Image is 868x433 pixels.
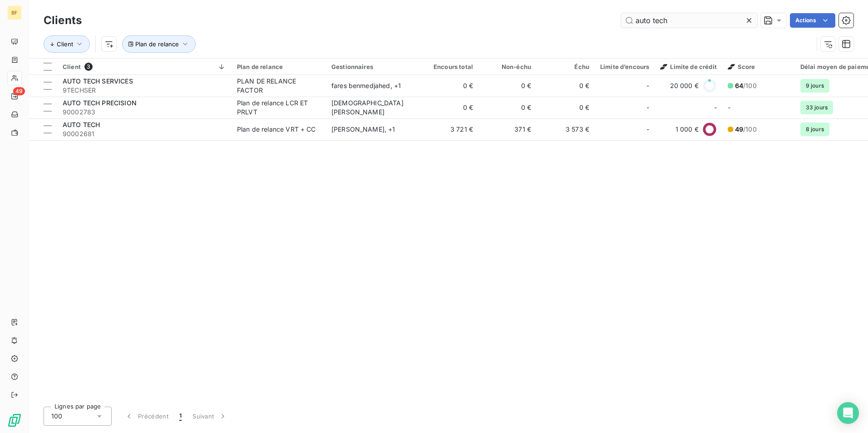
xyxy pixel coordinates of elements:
[63,63,81,70] span: Client
[646,125,649,134] span: -
[179,412,182,421] span: 1
[800,101,833,114] span: 33 jours
[420,75,478,97] td: 0 €
[420,97,478,118] td: 0 €
[735,81,757,90] span: /100
[537,118,595,140] td: 3 573 €
[63,99,137,107] span: AUTO TECH PRECISION
[7,5,22,20] div: BF
[187,407,233,426] button: Suivant
[63,108,226,117] span: 90002783
[63,121,100,128] span: AUTO TECH
[122,35,196,53] button: Plan de relance
[13,87,25,95] span: 49
[44,12,82,29] h3: Clients
[331,125,415,134] div: [PERSON_NAME] , + 1
[646,81,649,90] span: -
[790,13,835,28] button: Actions
[63,86,226,95] span: 9TECHSER
[331,99,404,116] span: [DEMOGRAPHIC_DATA][PERSON_NAME]
[735,125,757,134] span: /100
[119,407,174,426] button: Précédent
[735,125,743,133] span: 49
[714,103,717,112] span: -
[331,63,415,70] div: Gestionnaires
[537,75,595,97] td: 0 €
[237,77,321,95] div: PLAN DE RELANCE FACTOR
[174,407,187,426] button: 1
[7,413,22,428] img: Logo LeanPay
[646,103,649,112] span: -
[478,97,537,118] td: 0 €
[51,412,62,421] span: 100
[63,77,133,85] span: AUTO TECH SERVICES
[44,35,90,53] button: Client
[331,81,415,90] div: fares benmedjahed , + 1
[660,63,716,70] span: Limite de crédit
[237,63,321,70] div: Plan de relance
[57,40,73,48] span: Client
[63,129,226,138] span: 90002681
[728,63,755,70] span: Score
[135,40,179,48] span: Plan de relance
[800,79,829,93] span: 9 jours
[670,81,699,90] span: 20 000 €
[542,63,589,70] div: Échu
[600,63,649,70] div: Limite d’encours
[735,82,743,89] span: 64
[728,103,730,111] span: -
[537,97,595,118] td: 0 €
[676,125,699,134] span: 1 000 €
[426,63,473,70] div: Encours total
[484,63,531,70] div: Non-échu
[420,118,478,140] td: 3 721 €
[837,402,859,424] div: Open Intercom Messenger
[7,89,21,103] a: 49
[478,75,537,97] td: 0 €
[84,63,93,71] span: 3
[237,125,316,134] div: Plan de relance VRT + CC
[237,98,321,117] div: Plan de relance LCR ET PRLVT
[621,13,757,28] input: Rechercher
[800,123,829,136] span: 8 jours
[478,118,537,140] td: 371 €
